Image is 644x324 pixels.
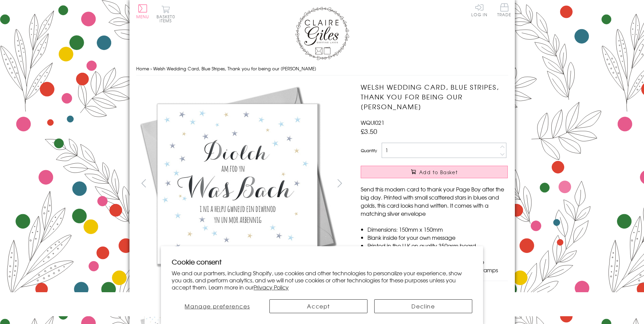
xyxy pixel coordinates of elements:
[136,14,149,20] span: Menu
[172,299,263,313] button: Manage preferences
[160,14,175,24] span: 0 items
[374,299,472,313] button: Decline
[172,257,472,267] h2: Cookie consent
[367,233,508,241] li: Blank inside for your own message
[136,62,508,76] nav: breadcrumbs
[497,3,511,18] a: Trade
[471,3,487,17] a: Log In
[150,65,152,72] span: ›
[497,3,511,17] span: Trade
[136,65,149,72] a: Home
[136,82,339,285] img: Welsh Wedding Card, Blue Stripes, Thank you for being our Usher
[157,5,175,23] button: Basket0 items
[136,4,149,19] button: Menu
[419,169,458,176] span: Add to Basket
[295,7,349,60] img: Claire Giles Greetings Cards
[361,126,377,136] span: £3.50
[361,147,377,154] label: Quantity
[332,176,347,191] button: next
[367,225,508,233] li: Dimensions: 150mm x 150mm
[361,82,508,111] h1: Welsh Wedding Card, Blue Stripes, Thank you for being our [PERSON_NAME]
[153,65,316,72] span: Welsh Wedding Card, Blue Stripes, Thank you for being our [PERSON_NAME]
[367,241,508,250] li: Printed in the U.K on quality 350gsm board
[361,185,508,217] p: Send this modern card to thank your Page Boy after the big day. Printed with small scattered star...
[185,302,250,310] span: Manage preferences
[269,299,367,313] button: Accept
[136,176,151,191] button: prev
[172,270,472,291] p: We and our partners, including Shopify, use cookies and other technologies to personalize your ex...
[361,166,508,178] button: Add to Basket
[361,118,384,126] span: WQUI021
[254,283,289,291] a: Privacy Policy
